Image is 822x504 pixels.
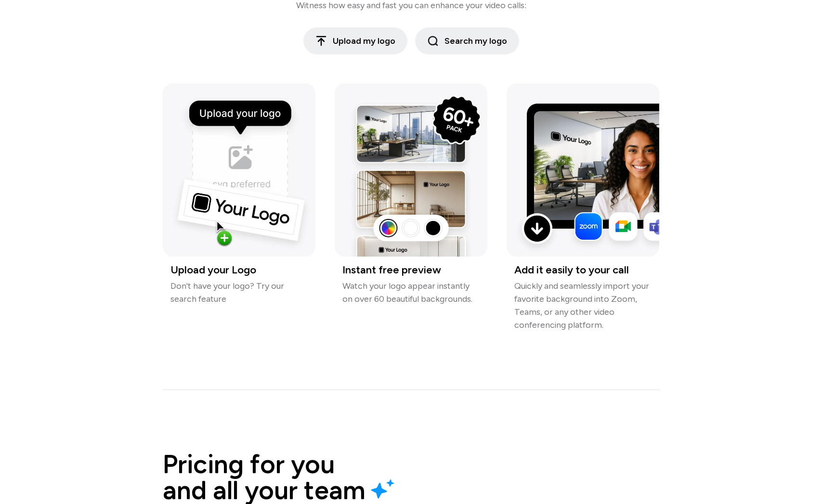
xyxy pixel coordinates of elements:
[514,280,652,332] p: Quickly and seamlessly import your favorite background into Zoom, Teams, or any other video confe...
[342,264,480,276] h3: Instant free preview
[315,35,395,48] span: Upload my logo
[427,35,507,48] span: Search my logo
[335,83,487,257] img: processSection.card2.title
[163,452,397,504] h2: Pricing for you and all your team
[170,280,308,306] p: Don't have your logo? Try our search feature
[170,264,308,276] h3: Upload your Logo
[514,264,652,276] h3: Add it easily to your call
[415,27,519,54] button: Search my logo
[507,83,659,257] img: processSection.card3.title
[163,83,315,257] img: processSection.card1.title
[303,27,407,54] button: Upload my logo
[342,280,480,306] p: Watch your logo appear instantly on over 60 beautiful backgrounds.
